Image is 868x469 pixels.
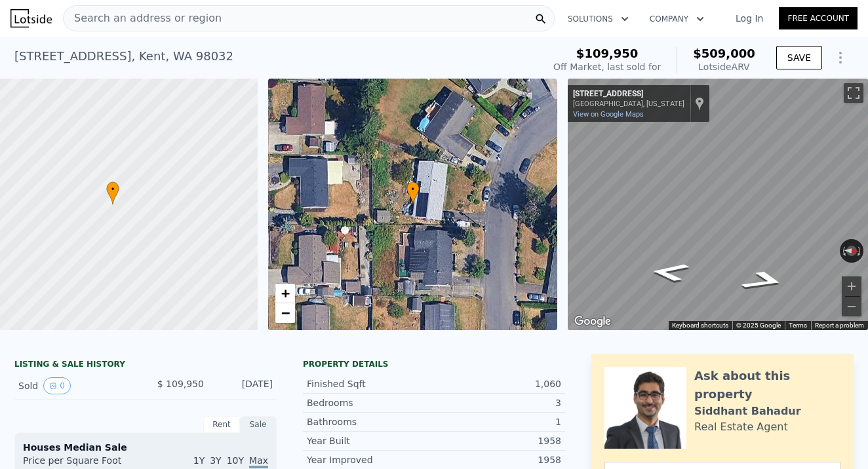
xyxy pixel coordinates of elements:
div: 1958 [434,453,561,466]
div: Year Improved [307,453,434,466]
div: Real Estate Agent [694,419,788,435]
span: + [281,285,289,301]
span: • [106,183,119,195]
div: Lotside ARV [693,60,755,73]
div: Bedrooms [307,396,434,409]
a: Terms (opens in new tab) [789,322,807,329]
button: Solutions [557,7,639,31]
button: View historical data [43,377,71,394]
span: Max [249,455,268,468]
div: Street View [568,79,868,330]
button: Zoom out [842,297,861,316]
a: Report a problem [815,322,864,329]
path: Go South, 21st Ave S [633,258,706,286]
img: Google [571,313,614,330]
span: 10Y [227,455,244,466]
button: Show Options [827,45,854,71]
a: Zoom in [275,284,295,303]
div: 1,060 [434,377,561,390]
div: 1958 [434,434,561,447]
button: Company [639,7,715,31]
button: Rotate clockwise [856,239,863,263]
div: • [106,181,119,204]
span: • [406,183,420,195]
button: Toggle fullscreen view [844,83,863,103]
div: Year Built [307,434,434,447]
div: [DATE] [214,377,273,394]
span: $509,000 [693,47,755,60]
span: 1Y [193,455,205,466]
button: Reset the view [839,245,863,257]
div: LISTING & SALE HISTORY [14,359,277,372]
a: Log In [720,12,779,25]
path: Go North, S 251st St [722,266,806,296]
div: Siddhant Bahadur [694,403,801,419]
div: [GEOGRAPHIC_DATA], [US_STATE] [573,100,684,108]
span: − [281,305,289,321]
a: Free Account [779,7,858,29]
div: Sale [240,416,277,433]
div: Bathrooms [307,415,434,428]
button: Zoom in [842,276,861,296]
div: Houses Median Sale [23,441,268,454]
div: [STREET_ADDRESS] [573,89,684,100]
div: Rent [203,416,240,433]
div: Ask about this property [694,367,840,403]
button: SAVE [776,46,822,69]
div: 1 [434,415,561,428]
img: Lotside [10,9,52,28]
a: Open this area in Google Maps (opens a new window) [571,313,614,330]
div: Finished Sqft [307,377,434,390]
a: Zoom out [275,303,295,323]
div: [STREET_ADDRESS] , Kent , WA 98032 [14,47,233,66]
span: $ 109,950 [157,379,204,389]
span: Search an address or region [64,10,222,26]
span: 3Y [210,455,221,466]
button: Rotate counterclockwise [840,239,847,263]
button: Keyboard shortcuts [672,321,728,330]
div: Map [568,79,868,330]
span: $109,950 [576,47,639,60]
span: © 2025 Google [736,322,781,329]
div: Sold [18,377,135,394]
div: • [406,181,420,204]
div: 3 [434,396,561,409]
div: Property details [303,359,565,369]
a: Show location on map [695,96,704,111]
div: Off Market, last sold for [553,60,661,73]
a: View on Google Maps [573,110,644,119]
